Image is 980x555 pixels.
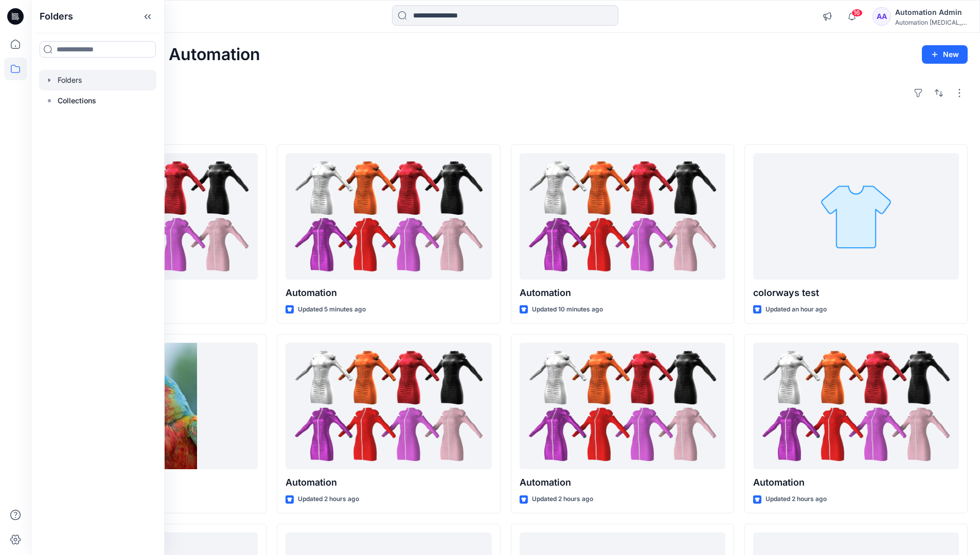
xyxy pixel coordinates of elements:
span: 16 [851,9,863,17]
a: colorways test [753,153,959,280]
a: Automation [753,343,959,470]
p: Updated 10 minutes ago [532,304,603,315]
p: Updated 2 hours ago [532,494,593,505]
p: Automation [520,475,725,490]
a: Automation [286,153,491,280]
p: Updated 5 minutes ago [298,304,366,315]
p: Automation [753,475,959,490]
h4: Styles [43,122,968,134]
p: Collections [58,95,96,107]
p: Updated an hour ago [765,304,827,315]
div: AA [872,7,891,26]
button: New [922,45,968,64]
p: Automation [520,286,725,300]
p: Automation [286,475,491,490]
a: Automation [520,343,725,470]
div: Automation Admin [895,6,967,18]
a: Automation [520,153,725,280]
a: Automation [286,343,491,470]
p: Updated 2 hours ago [765,494,827,505]
p: colorways test [753,286,959,300]
p: Automation [286,286,491,300]
p: Updated 2 hours ago [298,494,359,505]
div: Automation [MEDICAL_DATA]... [895,18,967,26]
